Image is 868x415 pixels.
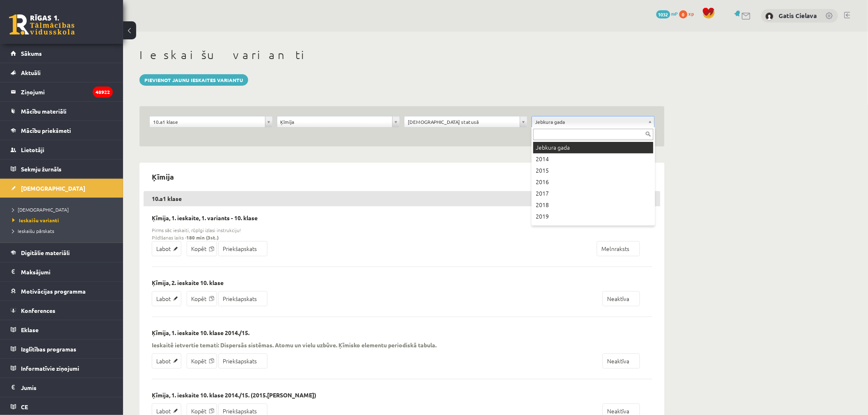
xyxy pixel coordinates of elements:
[533,176,653,188] div: 2016
[533,165,653,176] div: 2015
[533,188,653,199] div: 2017
[533,199,653,211] div: 2018
[533,211,653,222] div: 2019
[533,153,653,165] div: 2014
[533,222,653,234] div: 2020
[533,142,653,153] div: Jebkura gada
